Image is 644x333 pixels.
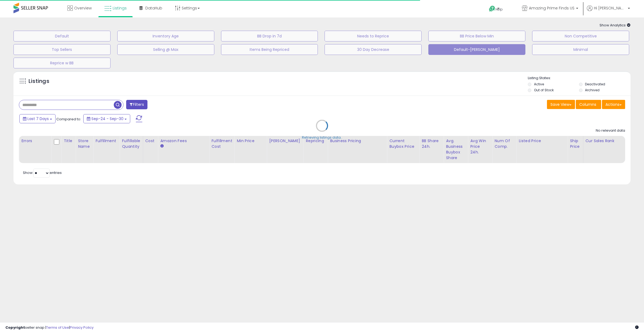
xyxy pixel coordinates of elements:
[113,5,127,11] span: Listings
[529,5,574,11] span: Amazing Prime Finds US
[428,31,525,41] button: BB Price Below Min
[302,135,342,140] div: Retrieving listings data..
[221,44,318,55] button: Items Being Repriced
[74,5,92,11] span: Overview
[485,1,513,17] a: Help
[13,58,111,68] button: Reprice w BB
[325,31,422,41] button: Needs to Reprice
[428,44,525,55] button: Default-[PERSON_NAME]
[117,31,214,41] button: Inventory Age
[489,5,495,12] i: Get Help
[600,23,631,28] span: Show Analytics
[117,44,214,55] button: Selling @ Max
[594,5,626,11] span: Hi [PERSON_NAME]
[587,5,630,17] a: Hi [PERSON_NAME]
[532,31,629,41] button: Non Competitive
[495,7,503,12] span: Help
[13,31,111,41] button: Default
[221,31,318,41] button: BB Drop in 7d
[325,44,422,55] button: 30 Day Decrease
[13,44,111,55] button: Top Sellers
[532,44,629,55] button: Minimal
[145,5,162,11] span: DataHub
